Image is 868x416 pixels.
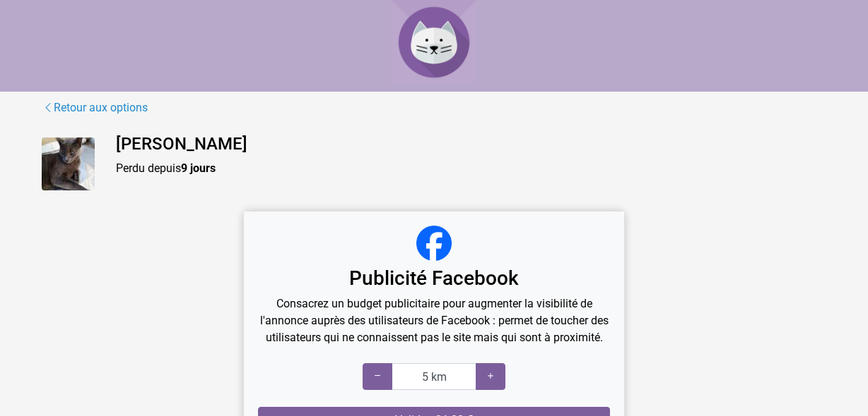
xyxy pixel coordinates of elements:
h4: [PERSON_NAME] [116,134,826,154]
h3: Publicité Facebook [258,267,610,290]
a: Retour aux options [42,99,148,117]
img: facebook_logo_320x320.png [416,226,452,261]
p: Perdu depuis [116,160,826,177]
p: Consacrez un budget publicitaire pour augmenter la visibilité de l'annonce auprès des utilisateur... [258,295,610,346]
strong: 9 jours [181,161,216,175]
